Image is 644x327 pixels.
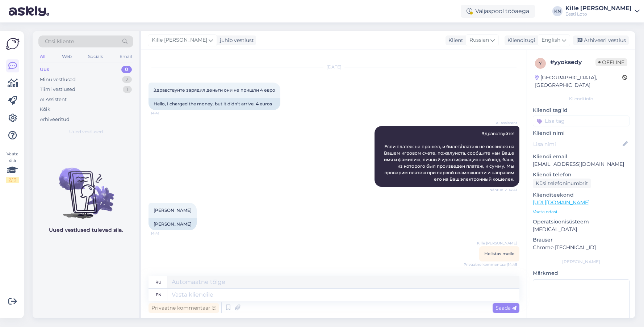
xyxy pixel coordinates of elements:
div: Klient [446,37,463,44]
p: Vaata edasi ... [533,209,630,215]
p: Kliendi tag'id [533,106,630,114]
input: Lisa tag [533,116,630,126]
span: AI Assistent [490,120,517,126]
span: Nähtud ✓ 14:41 [489,187,517,193]
input: Lisa nimi [533,140,621,148]
div: Tiimi vestlused [40,86,75,93]
div: 0 [121,66,132,73]
span: Kille [PERSON_NAME] [477,240,517,246]
div: Minu vestlused [40,76,76,83]
div: Vaata siia [6,151,19,183]
div: Privaatne kommentaar [149,303,219,313]
div: Arhiveeritud [40,116,70,123]
div: juhib vestlust [217,37,254,44]
div: Kille [PERSON_NAME] [565,5,632,11]
div: All [38,52,47,61]
p: Chrome [TECHNICAL_ID] [533,244,630,251]
div: 2 / 3 [6,177,19,183]
div: Arhiveeri vestlus [573,35,629,45]
span: Uued vestlused [69,129,103,135]
img: No chats [33,155,139,220]
div: [GEOGRAPHIC_DATA], [GEOGRAPHIC_DATA] [535,74,622,89]
div: 2 [122,76,132,83]
div: 1 [123,86,132,93]
img: Askly Logo [6,37,20,51]
span: Offline [595,58,627,66]
div: Eesti Loto [565,11,632,17]
div: Web [60,52,73,61]
div: AI Assistent [40,96,67,103]
span: [PERSON_NAME] [154,207,192,213]
p: Klienditeekond [533,191,630,199]
span: Saada [495,305,517,311]
div: [PERSON_NAME] [149,218,197,230]
div: Email [118,52,133,61]
div: Väljaspool tööaega [461,5,535,18]
span: Otsi kliente [45,38,74,45]
span: Kille [PERSON_NAME] [152,36,207,44]
div: Kõik [40,106,50,113]
p: Operatsioonisüsteem [533,218,630,226]
p: [EMAIL_ADDRESS][DOMAIN_NAME] [533,160,630,168]
p: Uued vestlused tulevad siia. [49,226,123,234]
span: Здравствуйте зарядил деньги они не пришли 4 евро [154,87,275,93]
div: en [156,289,162,301]
div: # yyoksedy [550,58,595,67]
div: Socials [87,52,104,61]
p: Brauser [533,236,630,244]
div: Klienditugi [505,37,535,44]
span: Privaatne kommentaar | 14:45 [464,262,517,267]
span: y [539,60,542,66]
p: Märkmed [533,269,630,277]
div: [DATE] [149,64,519,70]
div: Hello, I charged the money, but it didn't arrive, 4 euros [149,98,280,110]
div: KN [552,6,563,16]
p: Kliendi telefon [533,171,630,179]
span: Helistas meile [484,251,514,256]
div: ru [155,276,162,288]
p: Kliendi nimi [533,129,630,137]
span: English [541,36,560,44]
p: [MEDICAL_DATA] [533,226,630,233]
span: Russian [469,36,489,44]
div: [PERSON_NAME] [533,259,630,265]
a: [URL][DOMAIN_NAME] [533,199,590,206]
div: Küsi telefoninumbrit [533,179,591,188]
span: 14:41 [151,110,178,116]
div: Kliendi info [533,96,630,102]
p: Kliendi email [533,153,630,160]
a: Kille [PERSON_NAME]Eesti Loto [565,5,640,17]
div: Uus [40,66,49,73]
span: 14:41 [151,231,178,236]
